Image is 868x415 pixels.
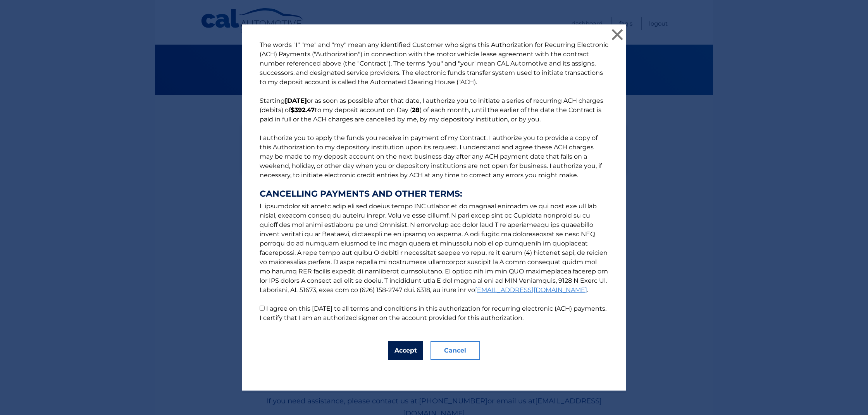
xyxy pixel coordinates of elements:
button: × [610,27,625,42]
button: Accept [388,341,423,360]
p: The words "I" "me" and "my" mean any identified Customer who signs this Authorization for Recurri... [252,40,616,323]
b: $392.47 [291,106,315,114]
button: Cancel [431,341,480,360]
b: [DATE] [285,97,307,104]
a: [EMAIL_ADDRESS][DOMAIN_NAME] [475,286,587,294]
label: I agree on this [DATE] to all terms and conditions in this authorization for recurring electronic... [260,305,606,322]
strong: CANCELLING PAYMENTS AND OTHER TERMS: [260,189,608,199]
b: 28 [412,106,420,114]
